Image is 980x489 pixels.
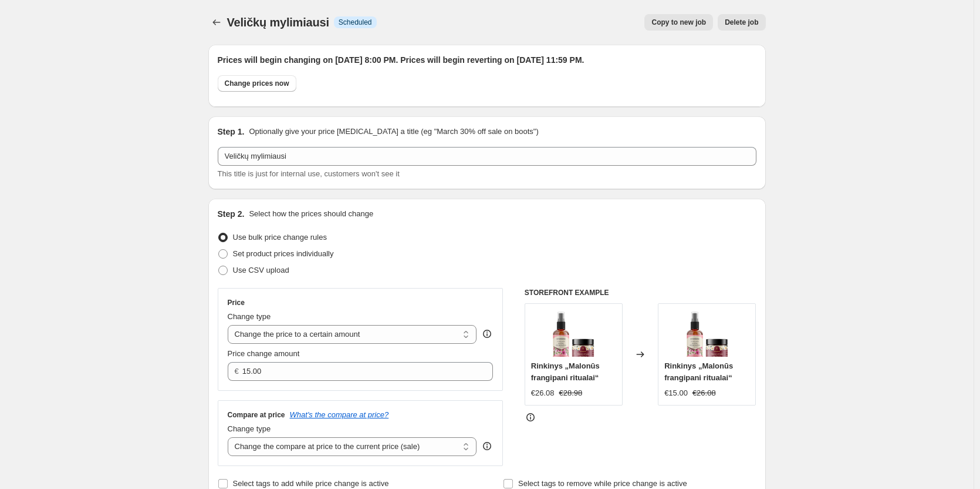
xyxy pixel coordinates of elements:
img: 1_2_80x.png [684,310,731,357]
button: Change prices now [218,75,296,92]
span: Rinkinys „Malonūs frangipani ritualai“ [531,361,600,382]
button: What's the compare at price? [290,410,389,419]
span: Select tags to add while price change is active [233,479,389,488]
div: €26.08 [531,387,555,399]
h2: Prices will begin changing on [DATE] 8:00 PM. Prices will begin reverting on [DATE] 11:59 PM. [218,54,756,66]
span: Price change amount [228,349,300,358]
span: Set product prices individually [233,249,334,258]
span: Change type [228,424,271,433]
button: Delete job [718,14,765,31]
span: Copy to new job [651,18,706,27]
span: Use bulk price change rules [233,233,327,242]
h3: Compare at price [228,410,285,420]
img: 1_2_80x.png [550,310,597,357]
span: Rinkinys „Malonūs frangipani ritualai“ [664,361,733,382]
strike: €28.98 [559,387,583,399]
button: Price change jobs [208,14,225,31]
span: Delete job [725,18,758,27]
span: Select tags to remove while price change is active [518,479,687,488]
input: 80.00 [242,362,475,381]
span: Use CSV upload [233,266,289,274]
div: €15.00 [664,387,688,399]
span: Change type [228,312,271,321]
span: € [235,367,239,376]
h6: STOREFRONT EXAMPLE [525,288,756,297]
strike: €26.08 [692,387,716,399]
span: Veličkų mylimiausi [227,16,329,29]
button: Copy to new job [644,14,713,31]
h3: Price [228,298,245,307]
span: Change prices now [225,79,289,88]
p: Optionally give your price [MEDICAL_DATA] a title (eg "March 30% off sale on boots") [249,126,538,138]
span: Scheduled [339,18,372,27]
div: help [481,440,493,452]
h2: Step 1. [218,126,245,138]
div: help [481,328,493,340]
input: 30% off holiday sale [218,147,756,166]
h2: Step 2. [218,208,245,220]
span: This title is just for internal use, customers won't see it [218,169,400,178]
p: Select how the prices should change [249,208,373,220]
